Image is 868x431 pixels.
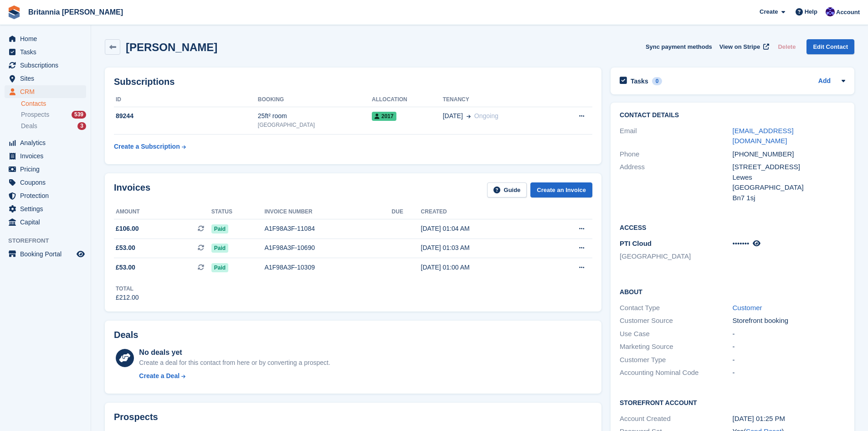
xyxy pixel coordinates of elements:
[114,138,186,155] a: Create a Subscription
[620,223,845,232] h2: Access
[264,243,391,253] div: A1F98A3F-10690
[258,93,372,107] th: Booking
[620,368,732,378] div: Accounting Nominal Code
[620,342,732,352] div: Marketing Source
[139,371,330,381] a: Create a Deal
[21,110,49,119] span: Prospects
[5,163,86,176] a: menu
[5,85,86,98] a: menu
[631,77,648,85] h2: Tasks
[20,59,75,72] span: Subscriptions
[487,182,527,197] a: Guide
[421,224,544,234] div: [DATE] 01:04 AM
[5,59,86,72] a: menu
[116,243,135,253] span: £53.00
[530,182,592,197] a: Create an Invoice
[20,136,75,149] span: Analytics
[20,248,75,260] span: Booking Portal
[264,263,391,272] div: A1F98A3F-10309
[21,122,37,130] span: Deals
[258,121,372,129] div: [GEOGRAPHIC_DATA]
[5,189,86,202] a: menu
[733,182,845,193] div: [GEOGRAPHIC_DATA]
[733,193,845,203] div: Bn7 1sj
[620,251,732,262] li: [GEOGRAPHIC_DATA]
[392,205,421,219] th: Due
[126,41,217,53] h2: [PERSON_NAME]
[733,127,794,145] a: [EMAIL_ADDRESS][DOMAIN_NAME]
[114,142,180,151] div: Create a Subscription
[5,203,86,215] a: menu
[114,182,150,197] h2: Invoices
[20,163,75,176] span: Pricing
[20,176,75,189] span: Coupons
[5,150,86,162] a: menu
[733,239,750,247] span: •••••••
[421,263,544,272] div: [DATE] 01:00 AM
[116,293,139,302] div: £212.00
[5,46,86,58] a: menu
[620,239,652,247] span: PTI Cloud
[72,111,86,119] div: 539
[443,93,554,107] th: Tenancy
[733,342,845,352] div: -
[733,368,845,378] div: -
[5,32,86,45] a: menu
[211,244,228,253] span: Paid
[733,414,845,424] div: [DATE] 01:25 PM
[620,112,845,119] h2: Contact Details
[114,77,592,87] h2: Subscriptions
[716,39,771,54] a: View on Stripe
[211,263,228,272] span: Paid
[620,303,732,313] div: Contact Type
[5,136,86,149] a: menu
[836,8,860,17] span: Account
[652,77,663,85] div: 0
[75,249,86,260] a: Preview store
[620,329,732,339] div: Use Case
[139,358,330,368] div: Create a deal for this contact from here or by converting a prospect.
[114,93,258,107] th: ID
[719,42,760,52] span: View on Stripe
[5,176,86,189] a: menu
[20,203,75,215] span: Settings
[5,248,86,260] a: menu
[372,112,396,121] span: 2017
[806,39,854,54] a: Edit Contact
[805,7,817,16] span: Help
[474,112,498,119] span: Ongoing
[20,46,75,58] span: Tasks
[20,150,75,162] span: Invoices
[760,7,778,16] span: Create
[733,172,845,183] div: Lewes
[211,224,228,234] span: Paid
[5,216,86,228] a: menu
[264,205,391,219] th: Invoice number
[116,224,139,234] span: £106.00
[258,111,372,121] div: 25ft² room
[733,304,762,312] a: Customer
[114,205,211,219] th: Amount
[20,85,75,98] span: CRM
[114,330,138,340] h2: Deals
[139,347,330,358] div: No deals yet
[421,243,544,253] div: [DATE] 01:03 AM
[20,32,75,45] span: Home
[8,236,91,245] span: Storefront
[733,355,845,365] div: -
[733,329,845,339] div: -
[20,72,75,85] span: Sites
[116,263,135,272] span: £53.00
[620,126,732,146] div: Email
[139,371,180,381] div: Create a Deal
[7,5,21,19] img: stora-icon-8386f47178a22dfd0bd8f6a31ec36ba5ce8667c1dd55bd0f319d3a0aa187defe.svg
[21,99,86,108] a: Contacts
[733,162,845,172] div: [STREET_ADDRESS]
[25,5,127,20] a: Britannia [PERSON_NAME]
[646,39,712,54] button: Sync payment methods
[733,316,845,326] div: Storefront booking
[211,205,265,219] th: Status
[264,224,391,234] div: A1F98A3F-11084
[421,205,544,219] th: Created
[77,122,86,130] div: 3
